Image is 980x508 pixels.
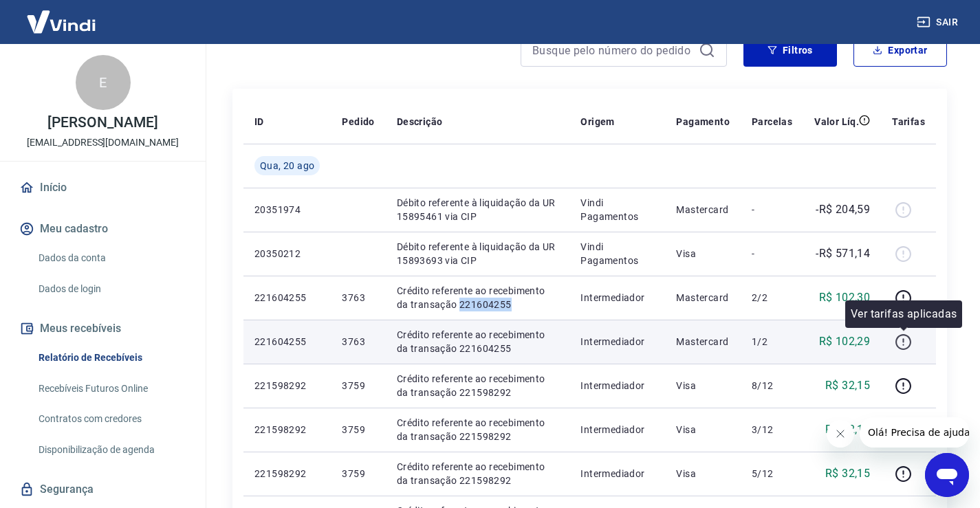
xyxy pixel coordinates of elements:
p: Vindi Pagamentos [580,240,654,267]
p: Débito referente à liquidação da UR 15893693 via CIP [397,240,559,267]
button: Filtros [743,34,837,67]
p: Débito referente à liquidação da UR 15895461 via CIP [397,196,559,223]
p: Pagamento [676,115,730,129]
p: 3759 [342,423,374,437]
button: Sair [914,10,963,35]
img: Vindi [17,1,106,43]
p: 1/2 [752,335,792,349]
p: -R$ 204,59 [816,201,870,218]
a: Início [17,173,189,203]
p: - [752,247,792,261]
a: Recebíveis Futuros Online [33,375,189,403]
p: R$ 102,30 [819,289,871,306]
p: 221598292 [254,423,320,437]
p: Visa [676,423,730,437]
p: 221604255 [254,335,320,349]
p: 20350212 [254,247,320,261]
p: 3763 [342,291,374,305]
p: Intermediador [580,379,654,393]
p: R$ 32,15 [825,465,870,482]
input: Busque pelo número do pedido [532,40,693,60]
p: 221598292 [254,379,320,393]
p: Mastercard [676,291,730,305]
p: 5/12 [752,467,792,481]
p: Tarifas [892,115,925,129]
p: Crédito referente ao recebimento da transação 221598292 [397,372,559,399]
a: Contratos com credores [33,405,189,433]
p: Intermediador [580,423,654,437]
a: Relatório de Recebíveis [33,344,189,372]
button: Meu cadastro [17,214,189,244]
p: Parcelas [752,115,792,129]
iframe: Mensagem da empresa [860,417,969,448]
p: Descrição [397,115,443,129]
p: 20351974 [254,203,320,217]
p: Mastercard [676,203,730,217]
p: 221604255 [254,291,320,305]
a: Dados da conta [33,244,189,272]
p: 3/12 [752,423,792,437]
p: 3759 [342,379,374,393]
p: Crédito referente ao recebimento da transação 221604255 [397,284,559,311]
p: Intermediador [580,291,654,305]
a: Segurança [17,474,189,505]
p: Intermediador [580,335,654,349]
p: Visa [676,379,730,393]
p: Ver tarifas aplicadas [851,306,957,322]
p: Origem [580,115,614,129]
p: 8/12 [752,379,792,393]
p: R$ 32,15 [825,421,870,438]
iframe: Botão para abrir a janela de mensagens [925,453,969,497]
p: Vindi Pagamentos [580,196,654,223]
a: Disponibilização de agenda [33,436,189,464]
p: - [752,203,792,217]
p: Crédito referente ao recebimento da transação 221598292 [397,416,559,443]
a: Dados de login [33,275,189,303]
p: R$ 102,29 [819,333,871,350]
p: 221598292 [254,467,320,481]
p: Pedido [342,115,374,129]
p: Crédito referente ao recebimento da transação 221604255 [397,328,559,355]
p: [EMAIL_ADDRESS][DOMAIN_NAME] [27,135,179,150]
iframe: Fechar mensagem [827,420,854,448]
p: R$ 32,15 [825,377,870,394]
p: Mastercard [676,335,730,349]
p: ID [254,115,264,129]
p: -R$ 571,14 [816,245,870,262]
p: 2/2 [752,291,792,305]
p: 3759 [342,467,374,481]
span: Olá! Precisa de ajuda? [8,10,116,21]
p: Valor Líq. [814,115,859,129]
p: Visa [676,467,730,481]
button: Exportar [853,34,947,67]
div: E [76,55,131,110]
p: Intermediador [580,467,654,481]
button: Meus recebíveis [17,313,189,344]
p: Crédito referente ao recebimento da transação 221598292 [397,460,559,487]
p: 3763 [342,335,374,349]
span: Qua, 20 ago [260,159,314,173]
p: Visa [676,247,730,261]
p: [PERSON_NAME] [47,115,157,130]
